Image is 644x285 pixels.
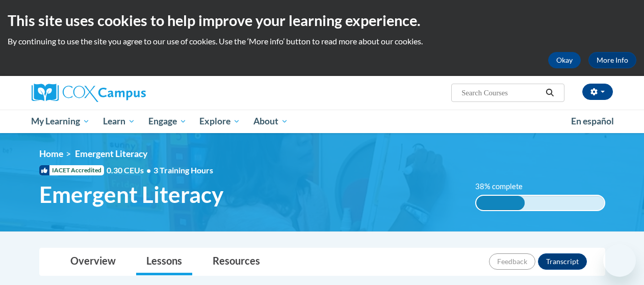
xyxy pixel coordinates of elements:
span: 0.30 CEUs [107,165,153,176]
span: IACET Accredited [39,165,104,175]
div: 38% complete [476,196,525,210]
a: Learn [96,110,142,133]
span: Emergent Literacy [75,148,147,159]
a: Explore [193,110,247,133]
a: Resources [202,248,270,275]
iframe: Button to launch messaging window [603,244,636,277]
a: Engage [142,110,193,133]
a: Overview [60,248,126,275]
label: 38% complete [475,181,534,192]
span: Engage [148,115,187,127]
a: Cox Campus [32,84,215,102]
span: • [146,165,151,175]
a: Lessons [136,248,192,275]
a: About [247,110,295,133]
div: Main menu [24,110,621,133]
a: More Info [588,52,636,68]
p: By continuing to use the site you agree to our use of cookies. Use the ‘More info’ button to read... [8,36,636,47]
span: Learn [103,115,135,127]
a: En español [564,111,621,132]
span: Emergent Literacy [39,181,223,208]
a: My Learning [25,110,97,133]
input: Search Courses [460,87,542,99]
span: 3 Training Hours [153,165,213,175]
span: Explore [199,115,240,127]
button: Account Settings [582,84,613,100]
img: Cox Campus [32,84,146,102]
button: Okay [548,52,581,68]
button: Transcript [538,253,587,270]
button: Feedback [489,253,535,270]
span: My Learning [31,115,90,127]
span: About [253,115,288,127]
button: Search [542,87,557,99]
a: Home [39,148,63,159]
span: En español [571,116,614,126]
h2: This site uses cookies to help improve your learning experience. [8,10,636,31]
